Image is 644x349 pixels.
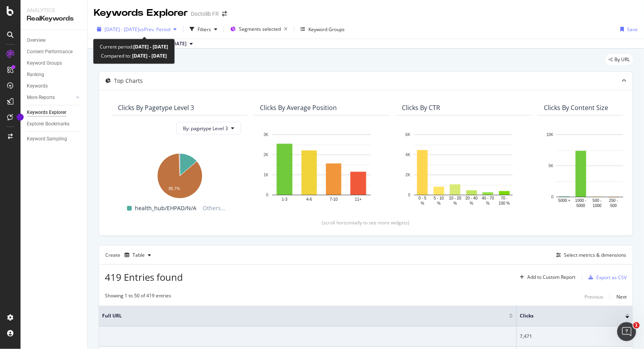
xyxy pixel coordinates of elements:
[263,133,269,137] text: 3K
[482,196,495,201] text: 40 - 70
[547,133,554,137] text: 10K
[260,131,383,206] svg: A chart.
[105,26,139,33] span: [DATE] - [DATE]
[408,193,411,197] text: 0
[168,39,196,49] button: [DATE]
[517,271,575,284] button: Add to Custom Report
[27,108,82,117] a: Keywords Explorer
[27,93,55,102] div: More Reports
[191,10,219,18] div: Doctolib FR
[405,153,411,157] text: 4K
[330,198,338,202] text: 7-10
[549,164,554,168] text: 5K
[183,125,228,132] span: By: pagetype Level 3
[418,196,426,201] text: 0 - 5
[355,198,362,202] text: 11+
[421,201,424,205] text: %
[402,104,440,112] div: Clicks By CTR
[263,153,269,157] text: 2K
[616,293,627,300] div: Next
[260,104,337,112] div: Clicks By Average Position
[27,14,81,23] div: RealKeywords
[501,196,508,201] text: 70 -
[596,274,627,281] div: Export as CSV
[558,198,571,203] text: 5000 +
[27,36,82,45] a: Overview
[105,249,154,261] div: Create
[402,131,525,206] svg: A chart.
[405,173,411,177] text: 2K
[27,71,82,79] a: Ranking
[297,23,348,35] button: Keyword Groups
[616,292,627,302] button: Next
[27,93,74,102] a: More Reports
[102,312,497,319] span: Full URL
[584,292,603,302] button: Previous
[131,52,167,59] b: [DATE] - [DATE]
[609,198,618,203] text: 250 -
[171,40,187,47] span: 2025 Jul. 18th
[593,203,602,208] text: 1000
[520,333,629,340] div: 7,471
[437,201,441,205] text: %
[585,271,627,284] button: Export as CSV
[449,196,462,201] text: 10 - 20
[266,193,269,197] text: 0
[610,203,617,208] text: 500
[27,48,82,56] a: Content Performance
[17,114,24,121] div: Tooltip anchor
[94,6,188,20] div: Keywords Explorer
[527,275,575,280] div: Add to Custom Report
[121,249,154,261] button: Table
[584,293,603,300] div: Previous
[633,322,640,328] span: 1
[27,120,69,128] div: Explorer Bookmarks
[133,43,168,50] b: [DATE] - [DATE]
[308,26,345,33] div: Keyword Groups
[577,203,586,208] text: 5000
[282,198,287,202] text: 1-3
[105,271,183,284] span: 419 Entries found
[27,82,82,90] a: Keywords
[544,104,608,112] div: Clicks By Content Size
[200,203,229,213] span: Others...
[227,23,291,35] button: Segments selected
[617,23,638,35] button: Save
[114,77,143,85] div: Top Charts
[176,122,241,134] button: By: pagetype Level 3
[486,201,490,205] text: %
[614,57,630,62] span: By URL
[27,71,44,79] div: Ranking
[593,198,602,203] text: 500 -
[27,135,67,143] div: Keyword Sampling
[499,201,510,205] text: 100 %
[198,26,211,33] div: Filters
[139,26,170,33] span: vs Prev. Period
[239,26,281,32] span: Segments selected
[27,108,66,117] div: Keywords Explorer
[27,82,48,90] div: Keywords
[222,11,227,17] div: arrow-right-arrow-left
[133,253,145,258] div: Table
[118,104,194,112] div: Clicks By pagetype Level 3
[627,26,638,33] div: Save
[108,219,623,226] div: (scroll horizontally to see more widgets)
[551,195,554,199] text: 0
[553,250,626,260] button: Select metrics & dimensions
[169,187,180,191] text: 85.7%
[27,135,82,143] a: Keyword Sampling
[118,149,241,200] svg: A chart.
[27,48,73,56] div: Content Performance
[27,59,82,67] a: Keyword Groups
[405,133,411,137] text: 6K
[454,201,457,205] text: %
[105,292,171,302] div: Showing 1 to 50 of 419 entries
[306,198,312,202] text: 4-6
[135,203,196,213] span: health_hub/EHPAD/N/A
[465,196,478,201] text: 20 - 40
[520,312,614,319] span: Clicks
[187,23,220,35] button: Filters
